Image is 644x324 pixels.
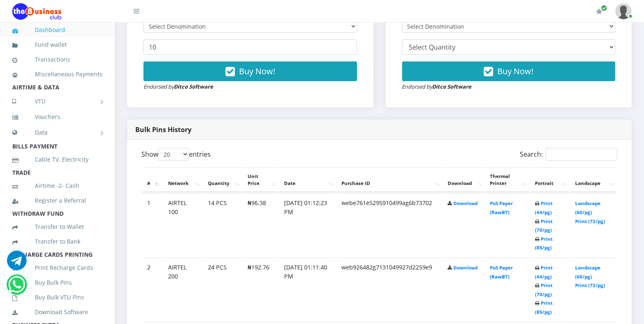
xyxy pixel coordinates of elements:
a: Print Recharge Cards [12,258,102,277]
span: Buy Now! [239,66,275,77]
a: Miscellaneous Payments [12,65,102,84]
img: User [615,3,632,19]
span: Renew/Upgrade Subscription [601,5,607,11]
label: Search: [520,148,617,161]
th: Unit Price: activate to sort column ascending [243,167,278,193]
img: Logo [12,3,61,20]
th: Purchase ID: activate to sort column ascending [337,167,442,193]
a: Chat for support [8,281,25,294]
th: #: activate to sort column descending [142,167,162,193]
td: [DATE] 01:12:23 PM [279,193,336,257]
a: Vouchers [12,107,102,126]
td: 24 PCS [203,258,242,321]
select: Showentries [158,148,189,161]
a: Transactions [12,50,102,69]
a: Dashboard [12,21,102,39]
label: Show entries [141,148,211,161]
a: Print (44/pg) [535,200,553,215]
a: Download [453,265,478,271]
th: Thermal Printer: activate to sort column ascending [485,167,529,193]
a: Download [453,200,478,206]
a: Data [12,122,102,143]
td: 14 PCS [203,193,242,257]
span: Buy Now! [497,66,533,77]
a: Print (70/pg) [535,282,553,297]
a: Chat for support [7,257,27,270]
td: web926482g7131049927d2259e9 [337,258,442,321]
small: Endorsed by [402,83,472,90]
input: Search: [546,148,617,161]
input: Enter Quantity [143,39,357,55]
td: 1 [142,193,162,257]
th: Network: activate to sort column ascending [163,167,202,193]
button: Buy Now! [143,62,357,81]
td: AIRTEL 100 [163,193,202,257]
td: ₦96.38 [243,193,278,257]
a: Print (44/pg) [535,265,553,280]
i: Renew/Upgrade Subscription [596,8,602,15]
a: PoS Paper (RawBT) [490,265,513,280]
a: Cable TV, Electricity [12,150,102,169]
a: Print (72/pg) [575,218,605,224]
td: AIRTEL 200 [163,258,202,321]
td: 2 [142,258,162,321]
td: ₦192.76 [243,258,278,321]
a: Buy Bulk VTU Pins [12,288,102,307]
a: Print (70/pg) [535,218,553,233]
th: Landscape: activate to sort column ascending [570,167,617,193]
a: Fund wallet [12,35,102,54]
th: Date: activate to sort column ascending [279,167,336,193]
a: Buy Bulk Pins [12,273,102,292]
th: Portrait: activate to sort column ascending [530,167,569,193]
th: Quantity: activate to sort column ascending [203,167,242,193]
a: Transfer to Bank [12,232,102,251]
strong: Ditco Software [174,83,213,90]
a: PoS Paper (RawBT) [490,200,513,215]
a: Print (85/pg) [535,300,553,315]
small: Endorsed by [143,83,213,90]
a: Airtime -2- Cash [12,176,102,195]
a: Transfer to Wallet [12,217,102,236]
a: Register a Referral [12,191,102,210]
a: VTU [12,91,102,112]
th: Download: activate to sort column ascending [443,167,484,193]
button: Buy Now! [402,62,616,81]
a: Download Software [12,303,102,322]
td: webe761e5295910499ag6b73702 [337,193,442,257]
a: Landscape (60/pg) [575,200,601,215]
strong: Ditco Software [432,83,472,90]
a: Landscape (60/pg) [575,265,601,280]
a: Print (85/pg) [535,236,553,251]
a: Print (72/pg) [575,282,605,288]
td: [DATE] 01:11:40 PM [279,258,336,321]
strong: Bulk Pins History [135,125,191,134]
